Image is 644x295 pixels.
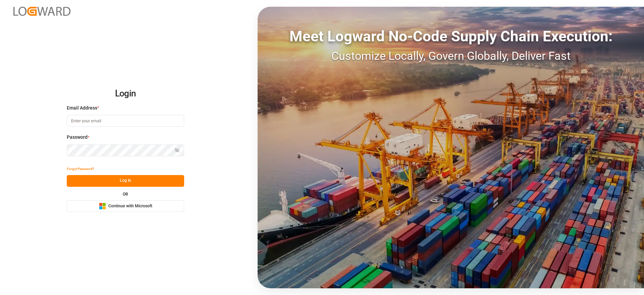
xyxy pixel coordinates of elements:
[67,163,94,175] button: Forgot Password?
[67,115,184,127] input: Enter your email
[123,192,128,196] small: OR
[67,134,88,141] span: Password
[13,7,70,16] img: Logward_new_orange.png
[67,104,97,112] span: Email Address
[67,200,184,212] button: Continue with Microsoft
[258,25,644,47] div: Meet Logward No-Code Supply Chain Execution:
[67,83,184,104] h2: Login
[108,203,152,209] span: Continue with Microsoft
[67,175,184,187] button: Log In
[258,47,644,65] div: Customize Locally, Govern Globally, Deliver Fast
